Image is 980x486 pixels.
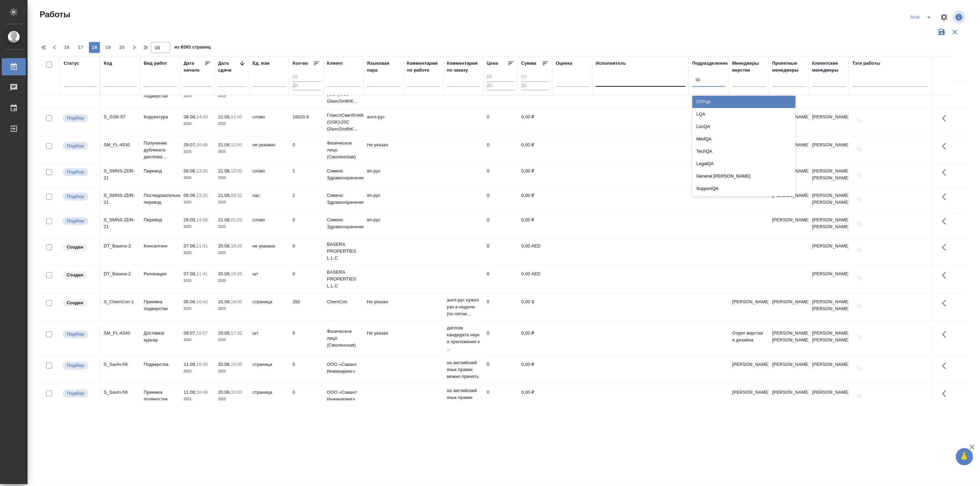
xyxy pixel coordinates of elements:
[769,358,809,382] td: [PERSON_NAME]
[231,390,242,395] p: 15:00
[75,42,86,53] button: 17
[809,189,849,213] td: [PERSON_NAME], [PERSON_NAME]
[38,9,70,20] span: Работы
[218,299,231,304] p: 20.08,
[364,164,404,188] td: яп-рус
[184,168,196,173] p: 06.06,
[447,325,480,352] p: диплом кандидата наук и приложение к ...
[289,295,324,319] td: 282
[809,164,849,188] td: [PERSON_NAME], [PERSON_NAME]
[67,272,83,278] p: Создан
[948,25,961,39] button: Сбросить фильтры
[364,326,404,350] td: Не указан
[327,140,360,160] p: Физическое лицо (Смоленская)
[184,142,196,147] p: 29.07,
[938,164,955,181] button: Здесь прячутся важные кнопки
[447,359,480,380] p: на английский язык правки можно принять
[812,60,845,74] div: Клиентские менеджеры
[327,168,360,181] p: Сименс Здравоохранение
[327,112,360,133] p: ГлаксоСмитКляйн (GSK)\JSC GlaxoSmithK...
[144,60,167,67] div: Вид работ
[104,114,137,120] div: S_GSK-57
[218,330,231,336] p: 20.08,
[184,396,211,403] p: 2025
[483,267,518,291] td: 0
[218,223,246,230] p: 2025
[231,243,242,249] p: 18:25
[518,138,552,162] td: 0,00 ₽
[518,358,552,382] td: 0,00 ₽
[231,193,242,198] p: 09:32
[116,42,127,53] button: 20
[144,361,177,368] p: Подверстка
[231,330,242,336] p: 17:32
[938,138,955,155] button: Здесь прячутся важные кнопки
[218,193,231,198] p: 21.08,
[62,141,96,151] div: Можно подбирать исполнителей
[289,267,324,291] td: 0
[518,213,552,237] td: 0,00 ₽
[218,199,246,206] p: 2025
[809,239,849,263] td: [PERSON_NAME]
[67,390,84,397] p: Подбор
[908,12,936,23] div: split button
[956,448,973,465] button: 🙏
[67,244,83,251] p: Создан
[809,110,849,134] td: [PERSON_NAME]
[938,326,955,343] button: Здесь прячутся важные кнопки
[249,326,289,350] td: шт
[249,239,289,263] td: не указано
[184,362,196,367] p: 11.08,
[809,385,849,410] td: [PERSON_NAME]
[249,189,289,213] td: час
[327,328,360,349] p: Физическое лицо (Смоленская)
[218,250,246,256] p: 2025
[732,60,765,74] div: Менеджеры верстки
[447,60,480,74] div: Комментарии по заказу
[62,216,96,226] div: Можно подбирать исполнителей
[218,168,231,173] p: 21.08,
[144,216,177,223] p: Перевод
[184,60,204,74] div: Дата начала
[184,277,211,284] p: 2025
[852,361,867,376] button: Добавить тэги
[196,114,208,119] p: 14:20
[249,164,289,188] td: слово
[447,387,480,408] p: на английский язык правки можно принять
[809,213,849,237] td: [PERSON_NAME], [PERSON_NAME]
[196,142,208,147] p: 10:48
[935,25,948,39] button: Сохранить фильтры
[289,326,324,350] td: 0
[67,362,84,369] p: Подбор
[518,326,552,350] td: 0,00 ₽
[253,60,269,67] div: Ед. изм
[184,217,196,222] p: 28.05,
[249,110,289,134] td: слово
[769,295,809,319] td: [PERSON_NAME]
[218,368,246,375] p: 2025
[104,60,112,67] div: Код
[184,93,211,99] p: 2025
[447,297,480,317] p: англ-рус нужно раз в неделю (по пятни...
[556,60,572,67] div: Оценка
[184,337,211,344] p: 2025
[852,216,867,232] button: Добавить тэги
[144,192,177,206] p: Последовательный перевод
[852,298,867,314] button: Добавить тэги
[852,192,867,207] button: Добавить тэги
[67,218,84,224] p: Подбор
[231,168,242,173] p: 12:00
[289,110,324,134] td: 18020.8
[62,114,96,123] div: Можно подбирать исполнителей
[218,142,231,147] p: 21.08,
[67,331,84,338] p: Подбор
[732,330,765,344] p: Отдел верстки и дизайна
[367,60,400,74] div: Языковая пара
[769,189,809,213] td: [PERSON_NAME]
[144,389,177,403] p: Приемка подверстки
[249,138,289,162] td: не указано
[938,110,955,127] button: Здесь прячутся важные кнопки
[289,213,324,237] td: 0
[231,299,242,304] p: 18:00
[144,243,177,250] p: Консалтинг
